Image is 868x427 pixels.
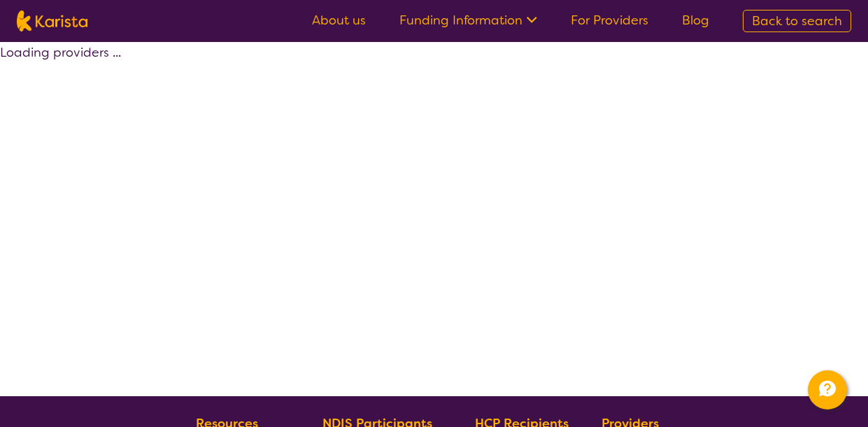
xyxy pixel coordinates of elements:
[312,12,366,29] a: About us
[743,10,851,32] a: Back to search
[571,12,648,29] a: For Providers
[808,370,847,409] button: Channel Menu
[17,10,87,31] img: Karista logo
[399,12,537,29] a: Funding Information
[682,12,709,29] a: Blog
[752,13,842,29] span: Back to search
